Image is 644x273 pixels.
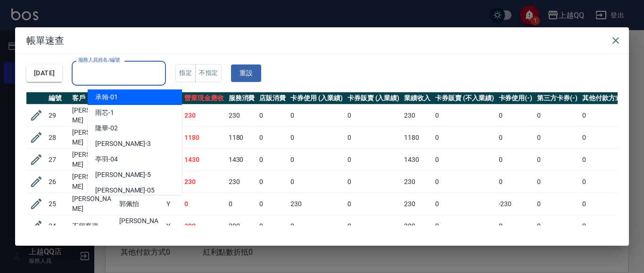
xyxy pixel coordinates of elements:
button: 重設 [231,64,261,82]
td: 230 [288,193,345,215]
span: [PERSON_NAME] -3 [95,139,151,149]
th: 卡券使用 (入業績) [288,92,345,104]
td: 0 [288,127,345,149]
td: [PERSON_NAME] [117,215,164,237]
td: 0 [433,104,496,127]
td: 230 [226,104,257,127]
button: 指定 [175,64,196,82]
td: [PERSON_NAME] [70,127,117,149]
td: 0 [535,171,580,193]
td: 0 [288,171,345,193]
td: 0 [433,127,496,149]
td: 0 [433,193,496,215]
td: [PERSON_NAME] [70,171,117,193]
td: 0 [535,127,580,149]
span: 雨芯 -1 [95,108,114,118]
td: 230 [402,193,433,215]
td: 300 [182,215,226,237]
td: 0 [345,193,402,215]
td: 0 [580,127,632,149]
th: 業績收入 [402,92,433,104]
td: [PERSON_NAME] [70,104,117,127]
th: 店販消費 [257,92,288,104]
td: Y [164,215,182,237]
td: 0 [182,193,226,215]
button: [DATE] [26,64,62,82]
td: 0 [580,171,632,193]
td: [PERSON_NAME] [70,149,117,171]
th: 客戶 [70,92,117,104]
th: 編號 [46,92,70,104]
td: 0 [433,149,496,171]
td: 230 [402,104,433,127]
td: 230 [402,171,433,193]
td: 0 [433,215,496,237]
td: 230 [182,104,226,127]
td: 0 [345,127,402,149]
td: 0 [535,215,580,237]
td: 0 [257,104,288,127]
th: 服務消費 [226,92,257,104]
td: 0 [257,149,288,171]
td: 1430 [226,149,257,171]
td: Y [164,193,182,215]
td: 28 [46,127,70,149]
td: 0 [226,193,257,215]
td: 0 [496,149,535,171]
td: 1430 [402,149,433,171]
h2: 帳單速查 [15,27,629,54]
td: 26 [46,171,70,193]
td: 0 [288,215,345,237]
th: 營業現金應收 [182,92,226,104]
td: 1180 [182,127,226,149]
td: 0 [535,193,580,215]
td: 0 [535,149,580,171]
td: 230 [226,171,257,193]
td: 1180 [402,127,433,149]
td: 24 [46,215,70,237]
td: 郭佩怡 [117,193,164,215]
td: 230 [182,171,226,193]
td: 0 [345,149,402,171]
th: 卡券使用(-) [496,92,535,104]
th: 卡券販賣 (入業績) [345,92,402,104]
td: 0 [580,104,632,127]
span: 隆華 -02 [95,123,118,133]
span: 承翰 -01 [95,92,118,102]
th: 其他付款方式(-) [580,92,632,104]
td: 0 [345,104,402,127]
td: 0 [580,215,632,237]
td: 25 [46,193,70,215]
td: 不留客資 [70,215,117,237]
td: 0 [257,171,288,193]
td: 0 [535,104,580,127]
td: 1180 [226,127,257,149]
td: 29 [46,104,70,127]
td: 0 [580,193,632,215]
td: 0 [345,171,402,193]
span: [PERSON_NAME] -5 [95,170,151,180]
td: 0 [496,104,535,127]
td: 27 [46,149,70,171]
td: 300 [402,215,433,237]
td: 300 [226,215,257,237]
th: 卡券販賣 (不入業績) [433,92,496,104]
th: 第三方卡券(-) [535,92,580,104]
td: [PERSON_NAME] [70,193,117,215]
span: [PERSON_NAME] -05 [95,185,155,195]
td: 0 [257,193,288,215]
td: 0 [433,171,496,193]
button: 不指定 [195,64,222,82]
td: 0 [257,127,288,149]
td: 0 [345,215,402,237]
td: 0 [288,149,345,171]
td: 1430 [182,149,226,171]
td: 0 [496,171,535,193]
span: 亭羽 -04 [95,154,118,164]
td: 0 [257,215,288,237]
td: 0 [288,104,345,127]
td: -230 [496,193,535,215]
label: 服務人員姓名/編號 [78,56,120,64]
td: 0 [496,215,535,237]
td: 0 [580,149,632,171]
